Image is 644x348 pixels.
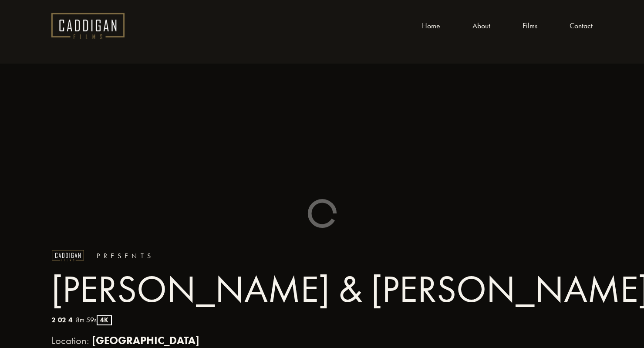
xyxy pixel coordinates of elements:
img: Caddigan Films [51,13,124,39]
code: P r e s e n t s [97,252,151,260]
p: 8m 59s [51,315,142,325]
a: About [472,19,490,32]
span: Location: [51,334,89,347]
b: 2024 [51,316,76,324]
a: Contact [570,19,593,32]
a: Films [523,19,537,32]
span: 4K [97,315,112,325]
a: Home [422,19,440,32]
